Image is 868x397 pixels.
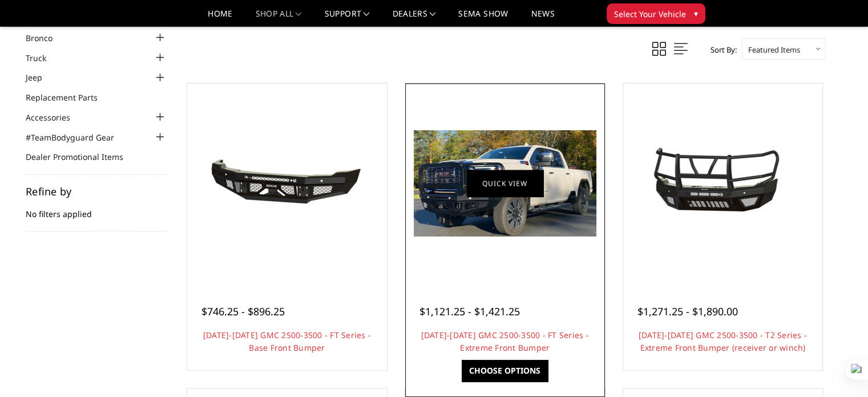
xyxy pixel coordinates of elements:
[467,170,543,197] a: Quick view
[201,304,285,318] span: $746.25 - $896.25
[811,342,868,397] div: 채팅 위젯
[26,71,56,83] a: Jeep
[614,8,686,20] span: Select Your Vehicle
[26,186,167,232] div: No filters applied
[637,304,738,318] span: $1,271.25 - $1,890.00
[26,52,60,64] a: Truck
[419,304,520,318] span: $1,121.25 - $1,421.25
[393,10,436,26] a: Dealers
[462,360,548,382] a: Choose Options
[203,330,371,353] a: [DATE]-[DATE] GMC 2500-3500 - FT Series - Base Front Bumper
[208,10,232,26] a: Home
[26,186,167,197] h5: Refine by
[639,330,807,353] a: [DATE]-[DATE] GMC 2500-3500 - T2 Series - Extreme Front Bumper (receiver or winch)
[256,10,302,26] a: shop all
[26,111,84,123] a: Accessories
[531,10,554,26] a: News
[458,10,508,26] a: SEMA Show
[414,130,596,236] img: 2024-2026 GMC 2500-3500 - FT Series - Extreme Front Bumper
[26,32,67,44] a: Bronco
[607,3,705,24] button: Select Your Vehicle
[26,91,112,103] a: Replacement Parts
[704,41,737,58] label: Sort By:
[408,86,602,280] a: 2024-2026 GMC 2500-3500 - FT Series - Extreme Front Bumper 2024-2026 GMC 2500-3500 - FT Series - ...
[694,7,698,19] span: ▾
[626,86,820,280] a: 2024-2026 GMC 2500-3500 - T2 Series - Extreme Front Bumper (receiver or winch) 2024-2026 GMC 2500...
[190,86,384,280] a: 2024-2025 GMC 2500-3500 - FT Series - Base Front Bumper 2024-2025 GMC 2500-3500 - FT Series - Bas...
[421,330,589,353] a: [DATE]-[DATE] GMC 2500-3500 - FT Series - Extreme Front Bumper
[325,10,370,26] a: Support
[26,151,138,163] a: Dealer Promotional Items
[26,131,128,143] a: #TeamBodyguard Gear
[811,342,868,397] iframe: Chat Widget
